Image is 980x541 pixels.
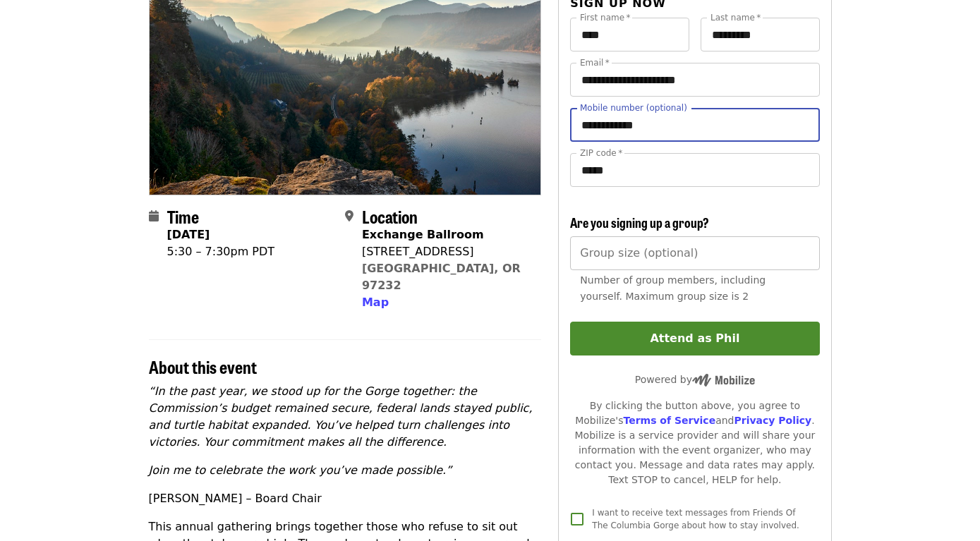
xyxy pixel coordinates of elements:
[570,153,819,187] input: ZIP code
[362,204,418,229] span: Location
[167,204,199,229] span: Time
[149,463,452,477] em: Join me to celebrate the work you’ve made possible.”
[623,415,715,426] a: Terms of Service
[345,209,353,223] i: map-marker-alt icon
[570,322,819,355] button: Attend as Phil
[149,209,159,223] i: calendar icon
[592,508,799,530] span: I want to receive text messages from Friends Of The Columbia Gorge about how to stay involved.
[362,243,530,260] div: [STREET_ADDRESS]
[167,243,275,260] div: 5:30 – 7:30pm PDT
[570,236,819,270] input: [object Object]
[570,108,819,142] input: Mobile number (optional)
[580,59,610,67] label: Email
[362,294,389,311] button: Map
[580,274,766,302] span: Number of group members, including yourself. Maximum group size is 2
[362,262,521,292] a: [GEOGRAPHIC_DATA], OR 97232
[570,18,689,51] input: First name
[570,213,709,231] span: Are you signing up a group?
[362,228,484,241] strong: Exchange Ballroom
[362,296,389,309] span: Map
[570,399,819,487] div: By clicking the button above, you agree to Mobilize's and . Mobilize is a service provider and wi...
[710,13,761,22] label: Last name
[701,18,820,51] input: Last name
[580,104,687,112] label: Mobile number (optional)
[149,384,533,449] em: “In the past year, we stood up for the Gorge together: the Commission’s budget remained secure, f...
[149,354,257,379] span: About this event
[570,63,819,97] input: Email
[734,415,811,426] a: Privacy Policy
[580,149,622,157] label: ZIP code
[149,490,542,507] p: [PERSON_NAME] – Board Chair
[635,374,755,385] span: Powered by
[167,228,210,241] strong: [DATE]
[692,374,755,387] img: Powered by Mobilize
[580,13,631,22] label: First name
